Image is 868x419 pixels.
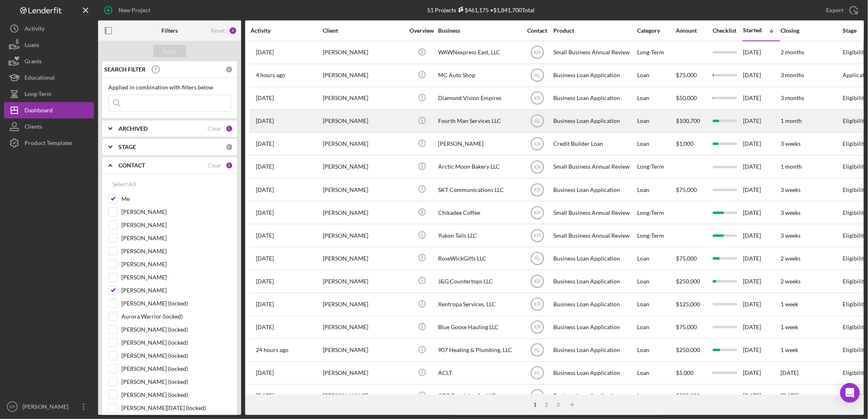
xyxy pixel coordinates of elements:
[676,94,697,101] span: $50,000
[121,286,231,294] label: [PERSON_NAME]
[4,118,94,135] a: Clients
[323,87,405,109] div: [PERSON_NAME]
[676,71,697,78] span: $75,000
[256,370,274,376] time: 2025-07-23 21:45
[119,2,150,18] div: New Project
[676,369,694,376] span: $5,000
[781,27,842,34] div: Closing
[226,125,233,132] div: 1
[553,87,635,109] div: Business Loan Application
[534,302,541,308] text: KR
[534,256,540,261] text: AL
[637,225,675,246] div: Long-Term
[456,7,489,13] div: $461,175
[121,260,231,268] label: [PERSON_NAME]
[637,133,675,155] div: Loan
[743,294,780,315] div: [DATE]
[108,176,140,192] button: Select All
[256,392,274,399] time: 2025-07-17 21:36
[121,312,231,321] label: Aurora Warrior (locked)
[637,270,675,292] div: Loan
[553,27,635,34] div: Product
[553,247,635,269] div: Business Loan Application
[256,209,274,216] time: 2025-06-02 18:22
[707,27,742,34] div: Checklist
[676,301,700,308] span: $125,000
[743,202,780,223] div: [DATE]
[438,270,520,292] div: J&G Countertops LLC
[121,352,231,360] label: [PERSON_NAME] (locked)
[637,247,675,269] div: Loan
[637,27,675,34] div: Category
[438,316,520,338] div: Blue Goose Hauling LLC
[256,163,274,170] time: 2025-05-01 22:45
[553,294,635,315] div: Business Loan Application
[743,339,780,361] div: [DATE]
[781,255,801,262] time: 2 weeks
[323,27,405,34] div: Client
[840,383,860,403] div: Open Intercom Messenger
[534,187,541,193] text: KR
[438,179,520,201] div: SKT Communications LLC
[552,401,564,408] div: 3
[323,316,405,338] div: [PERSON_NAME]
[104,66,145,73] b: SEARCH FILTER
[323,202,405,223] div: [PERSON_NAME]
[676,346,700,353] span: $250,000
[25,118,42,137] div: Clients
[534,393,540,399] text: AL
[226,143,233,151] div: 0
[553,225,635,246] div: Small Business Annual Review
[256,140,274,147] time: 2025-09-06 01:09
[438,87,520,109] div: Diamond Vision Empires
[256,187,274,193] time: 2025-08-22 00:22
[553,156,635,178] div: Small Business Annual Review
[781,71,804,78] time: 3 months
[4,20,94,37] button: Activity
[743,87,780,109] div: [DATE]
[121,365,231,373] label: [PERSON_NAME] (locked)
[781,369,799,376] time: [DATE]
[676,392,700,399] span: $250,000
[637,339,675,361] div: Loan
[781,278,801,285] time: 2 weeks
[4,37,94,53] button: Loans
[743,133,780,155] div: [DATE]
[826,2,843,18] div: Export
[208,162,221,169] div: Clear
[743,270,780,292] div: [DATE]
[256,232,274,239] time: 2025-08-18 19:05
[25,37,39,55] div: Loans
[4,135,94,151] a: Product Templates
[637,316,675,338] div: Loan
[323,362,405,384] div: [PERSON_NAME]
[541,401,552,408] div: 2
[251,27,322,34] div: Activity
[781,392,799,399] time: [DATE]
[553,316,635,338] div: Business Loan Application
[25,20,45,39] div: Activity
[323,294,405,315] div: [PERSON_NAME]
[781,323,798,330] time: 1 week
[637,110,675,132] div: Loan
[438,225,520,246] div: Yukon Tails LLC
[25,86,51,104] div: Long-Term
[153,45,186,57] button: Apply
[781,140,801,147] time: 3 weeks
[4,86,94,102] button: Long-Term
[256,278,274,285] time: 2025-09-08 22:09
[553,133,635,155] div: Credit Builder Loan
[20,399,74,417] div: [PERSON_NAME]
[637,156,675,178] div: Long-Term
[323,133,405,155] div: [PERSON_NAME]
[323,156,405,178] div: [PERSON_NAME]
[781,209,801,216] time: 3 weeks
[25,53,42,71] div: Grants
[676,323,697,330] span: $75,000
[553,362,635,384] div: Business Loan Application
[529,401,541,408] div: 1
[637,362,675,384] div: Loan
[553,179,635,201] div: Business Loan Application
[438,339,520,361] div: 907 Heating & Plumbing, LLC
[4,399,94,415] button: KR[PERSON_NAME]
